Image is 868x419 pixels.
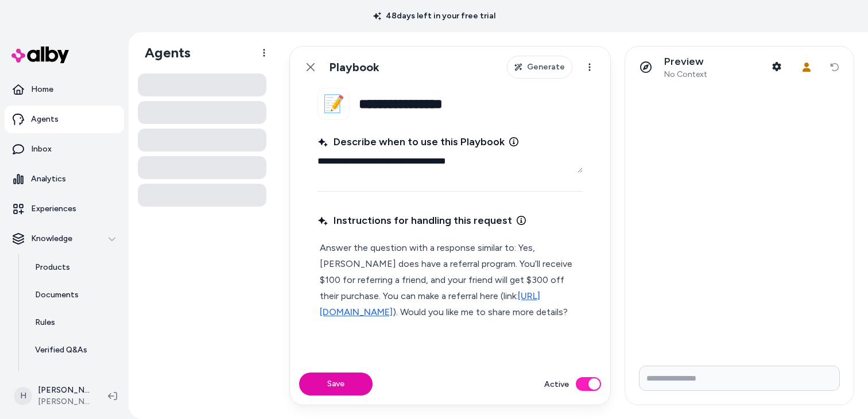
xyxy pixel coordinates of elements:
[31,173,66,185] p: Analytics
[11,46,69,63] img: alby Logo
[664,55,707,68] p: Preview
[31,143,52,155] p: Inbox
[35,262,70,273] p: Products
[31,233,72,245] p: Knowledge
[35,317,55,328] p: Rules
[24,254,124,281] a: Products
[329,60,379,75] h1: Playbook
[38,396,90,408] span: [PERSON_NAME]
[5,195,124,223] a: Experiences
[664,69,707,80] span: No Context
[366,10,502,22] p: 48 days left in your free trial
[14,387,32,405] span: H
[507,56,572,79] button: Generate
[24,336,124,364] a: Verified Q&As
[299,373,373,395] button: Save
[527,61,565,73] span: Generate
[24,309,124,336] a: Rules
[38,385,90,396] p: [PERSON_NAME]
[317,212,512,228] span: Instructions for handling this request
[5,76,124,103] a: Home
[135,44,191,61] h1: Agents
[31,114,59,125] p: Agents
[320,240,580,320] p: Answer the question with a response similar to: Yes, [PERSON_NAME] does have a referral program. ...
[7,378,99,414] button: H[PERSON_NAME][PERSON_NAME]
[35,344,87,356] p: Verified Q&As
[31,203,76,215] p: Experiences
[544,378,569,390] label: Active
[24,281,124,309] a: Documents
[24,364,124,391] a: Reviews
[317,88,350,120] button: 📝
[317,134,505,150] span: Describe when to use this Playbook
[5,225,124,253] button: Knowledge
[5,106,124,133] a: Agents
[5,165,124,193] a: Analytics
[35,289,79,301] p: Documents
[31,84,53,95] p: Home
[639,366,840,391] input: Write your prompt here
[5,135,124,163] a: Inbox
